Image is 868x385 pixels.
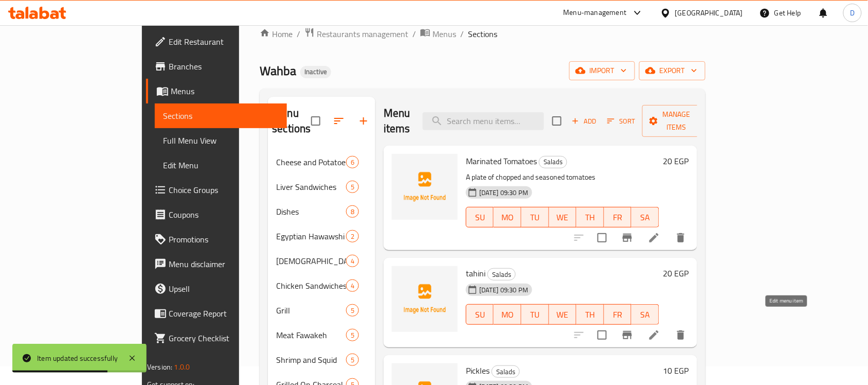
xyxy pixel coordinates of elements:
[347,157,358,167] span: 6
[347,355,358,365] span: 5
[346,156,359,168] div: items
[639,61,706,80] button: export
[155,128,287,153] a: Full Menu View
[276,230,346,242] span: Egyptian Hawawshi
[268,224,375,249] div: Egyptian Hawawshi2
[384,106,410,136] h2: Menu items
[346,279,359,292] div: items
[276,354,346,366] div: Shrimp and Squid
[412,28,416,40] li: /
[471,210,490,225] span: SU
[147,360,172,374] span: Version:
[636,307,655,322] span: SA
[607,115,636,127] span: Sort
[526,307,545,322] span: TU
[601,113,642,129] span: Sort items
[581,210,600,225] span: TH
[494,207,521,227] button: MO
[650,108,703,134] span: Manage items
[521,207,549,227] button: TU
[146,301,287,326] a: Coverage Report
[174,360,190,374] span: 1.0.0
[615,323,640,347] button: Branch-specific-item
[146,202,287,227] a: Coupons
[163,134,279,147] span: Full Menu View
[647,64,697,77] span: export
[146,54,287,79] a: Branches
[675,7,743,19] div: [GEOGRAPHIC_DATA]
[570,115,598,127] span: Add
[392,154,458,220] img: Marinated Tomatoes
[568,113,601,129] span: Add item
[268,174,375,199] div: Liver Sandwiches5
[553,210,573,225] span: WE
[276,255,346,267] span: [DEMOGRAPHIC_DATA] and Burgers
[539,156,567,168] div: Salads
[466,363,490,378] span: Pickles
[475,285,532,295] span: [DATE] 09:30 PM
[546,110,568,132] span: Select section
[466,153,537,169] span: Marinated Tomatoes
[526,210,545,225] span: TU
[631,207,659,227] button: SA
[668,323,693,347] button: delete
[392,266,458,332] img: tahini
[420,27,456,41] a: Menus
[276,329,346,341] span: Meat Fawakeh
[146,178,287,202] a: Choice Groups
[498,210,517,225] span: MO
[577,64,627,77] span: import
[663,266,689,281] h6: 20 EGP
[466,207,494,227] button: SU
[260,27,705,41] nav: breadcrumb
[492,366,519,378] span: Salads
[272,106,311,136] h2: Menu sections
[163,110,279,122] span: Sections
[564,7,627,19] div: Menu-management
[498,307,517,322] span: MO
[268,347,375,372] div: Shrimp and Squid5
[492,365,520,378] div: Salads
[169,307,279,320] span: Coverage Report
[276,181,346,193] span: Liver Sandwiches
[346,181,359,193] div: items
[850,7,855,19] span: D
[487,268,516,281] div: Salads
[475,188,532,198] span: [DATE] 09:30 PM
[608,307,628,322] span: FR
[317,28,408,40] span: Restaurants management
[268,249,375,273] div: [DEMOGRAPHIC_DATA] and Burgers4
[569,61,635,80] button: import
[351,109,376,133] button: Add section
[155,153,287,178] a: Edit Menu
[576,207,604,227] button: TH
[297,28,300,40] li: /
[169,36,279,48] span: Edit Restaurant
[549,207,577,227] button: WE
[615,225,640,250] button: Branch-specific-item
[581,307,600,322] span: TH
[471,307,490,322] span: SU
[268,298,375,323] div: Grill5
[146,227,287,252] a: Promotions
[346,329,359,341] div: items
[171,85,279,97] span: Menus
[346,354,359,366] div: items
[305,110,327,132] span: Select all sections
[276,304,346,317] span: Grill
[631,304,659,325] button: SA
[37,353,118,364] div: Item updated successfully
[346,205,359,218] div: items
[163,159,279,171] span: Edit Menu
[276,156,346,168] span: Cheese and Potatoes
[460,28,464,40] li: /
[466,266,485,281] span: tahini
[347,207,358,217] span: 8
[648,232,660,244] a: Edit menu item
[576,304,604,325] button: TH
[146,276,287,301] a: Upsell
[304,27,408,41] a: Restaurants management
